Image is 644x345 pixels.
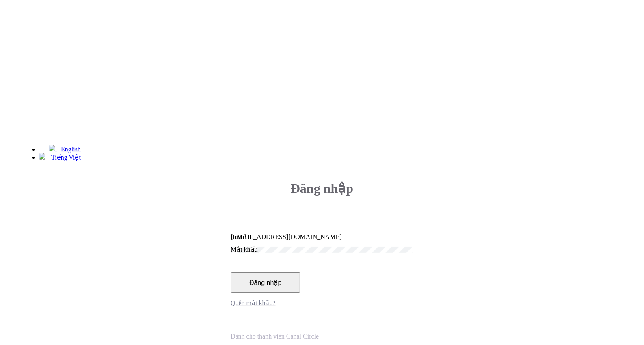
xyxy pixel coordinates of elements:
img: 220-vietnam.svg [39,153,45,160]
input: Email [231,233,413,241]
a: Quên mật khẩu? [231,300,276,306]
a: Tiếng Việt [39,154,81,161]
img: 226-united-states.svg [49,145,55,151]
h3: Chào mừng đến [GEOGRAPHIC_DATA] [26,36,272,51]
span: Dành cho thành viên Canal Circle [231,333,319,340]
h3: Đăng nhập [231,181,413,196]
span: English [61,146,81,153]
h4: Cổng thông tin quản lý [26,67,272,77]
span: Tiếng Việt [51,154,81,161]
a: English [49,146,81,153]
button: Đăng nhập [231,272,300,293]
